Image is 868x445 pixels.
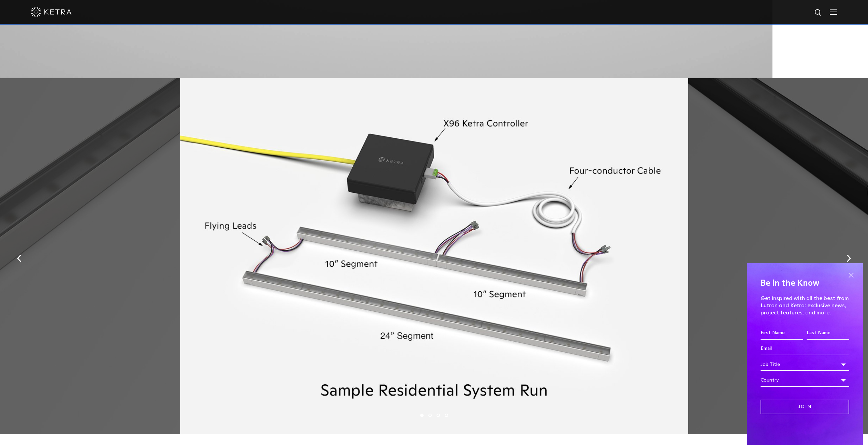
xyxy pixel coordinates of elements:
[17,254,21,262] img: arrow-left-black.svg
[761,277,849,290] h4: Be in the Know
[761,342,849,355] input: Email
[761,358,849,371] div: Job Title
[761,374,849,387] div: Country
[830,9,837,15] img: Hamburger%20Nav.svg
[814,9,823,17] img: search icon
[761,295,849,316] p: Get inspired with all the best from Lutron and Ketra: exclusive news, project features, and more.
[761,327,803,340] input: First Name
[847,254,851,262] img: arrow-right-black.svg
[31,7,72,17] img: ketra-logo-2019-white
[807,327,849,340] input: Last Name
[761,400,849,414] input: Join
